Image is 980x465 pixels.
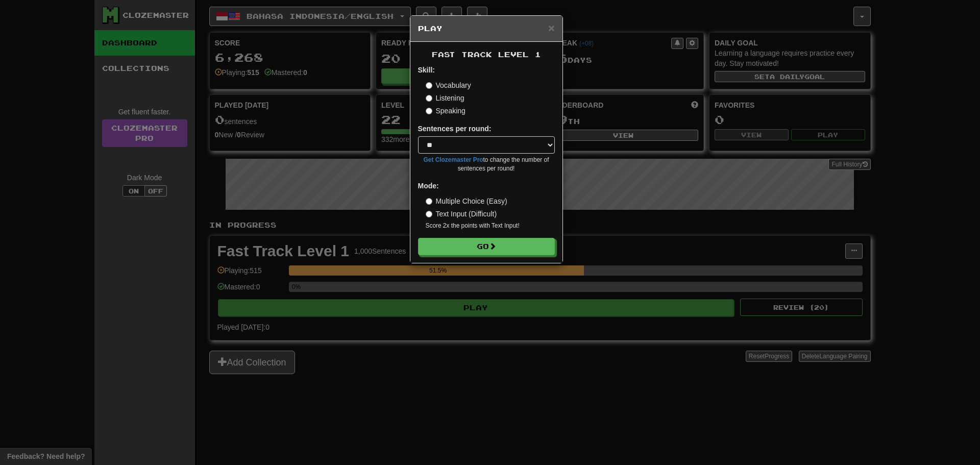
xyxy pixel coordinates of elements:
label: Text Input (Difficult) [426,209,497,219]
label: Multiple Choice (Easy) [426,196,507,206]
input: Vocabulary [426,82,432,89]
input: Listening [426,95,432,102]
strong: Mode: [418,182,439,190]
input: Speaking [426,108,432,114]
strong: Skill: [418,66,435,74]
label: Vocabulary [426,80,471,90]
label: Speaking [426,106,465,116]
input: Multiple Choice (Easy) [426,198,432,205]
button: Close [548,22,554,33]
small: Score 2x the points with Text Input ! [426,222,555,230]
small: to change the number of sentences per round! [418,156,555,173]
span: × [548,22,554,34]
label: Listening [426,93,464,103]
label: Sentences per round: [418,124,492,134]
input: Text Input (Difficult) [426,211,432,217]
button: Go [418,238,555,255]
h5: Play [418,23,555,34]
a: Get Clozemaster Pro [424,156,483,163]
span: Fast Track Level 1 [432,50,541,59]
